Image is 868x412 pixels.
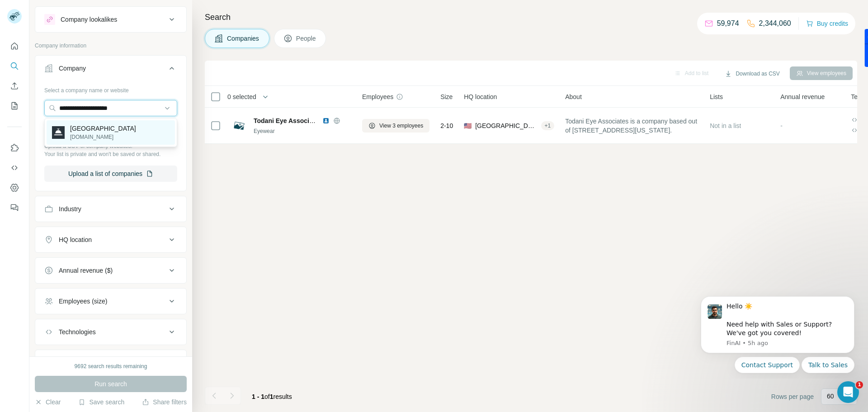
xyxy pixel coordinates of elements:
div: Technologies [59,327,96,336]
img: Lake View Resort [52,126,65,139]
h4: Search [205,11,857,24]
button: Feedback [7,199,22,216]
button: Enrich CSV [7,78,22,94]
button: Download as CSV [718,67,786,81]
span: [GEOGRAPHIC_DATA], [US_STATE] [475,121,537,130]
button: Annual revenue ($) [35,260,186,281]
img: LinkedIn logo [322,117,330,124]
button: Search [7,58,22,74]
span: Annual revenue [780,92,825,101]
div: Annual revenue ($) [59,266,113,275]
span: Todani Eye Associates [254,117,322,124]
span: 2-10 [440,121,453,130]
span: 🇺🇸 [464,121,472,130]
button: My lists [7,98,22,114]
span: 1 [270,393,274,400]
button: Clear [35,398,61,407]
span: 1 - 1 [252,393,264,400]
p: Your list is private and won't be saved or shared. [44,150,177,158]
span: HQ location [464,92,497,101]
span: of [264,393,270,400]
span: 0 selected [227,92,256,101]
p: 2,344,060 [759,18,791,29]
div: HQ location [59,235,92,244]
button: Quick start [7,38,22,54]
div: + 1 [541,122,555,130]
button: Company lookalikes [35,9,186,30]
button: Use Surfe API [7,160,22,176]
div: Company lookalikes [61,15,117,24]
span: About [565,92,582,101]
button: Technologies [35,321,186,343]
button: Keywords [35,352,186,374]
div: Industry [59,204,81,213]
p: Company information [35,42,187,50]
button: Use Surfe on LinkedIn [7,140,22,156]
img: Logo of Todani Eye Associates [232,118,246,133]
button: Buy credits [806,17,848,30]
div: Company [59,64,86,73]
span: Companies [227,34,260,43]
span: results [252,393,292,400]
span: Size [440,92,453,101]
button: Save search [78,398,124,407]
div: Eyewear [254,127,351,135]
span: - [780,122,783,129]
iframe: Intercom live chat [837,381,859,403]
span: Not in a list [710,122,741,129]
button: HQ location [35,229,186,251]
span: Lists [710,92,723,101]
div: Select a company name or website [44,83,177,95]
div: Employees (size) [59,297,107,306]
p: [DOMAIN_NAME] [70,133,136,141]
p: [GEOGRAPHIC_DATA] [70,124,136,133]
button: Industry [35,198,186,220]
button: Company [35,57,186,83]
button: Share filters [142,398,187,407]
span: View 3 employees [379,122,423,130]
span: Rows per page [771,392,814,401]
span: 1 [856,381,863,388]
button: Upload a list of companies [44,166,177,182]
p: 60 [827,392,834,401]
button: Dashboard [7,180,22,196]
span: People [296,34,317,43]
span: Todani Eye Associates is a company based out of [STREET_ADDRESS][US_STATE]. [565,117,699,135]
span: Employees [362,92,393,101]
button: View 3 employees [362,119,429,133]
iframe: Intercom notifications message [687,288,868,379]
p: 59,974 [717,18,739,29]
button: Employees (size) [35,290,186,312]
div: 9692 search results remaining [75,362,147,370]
